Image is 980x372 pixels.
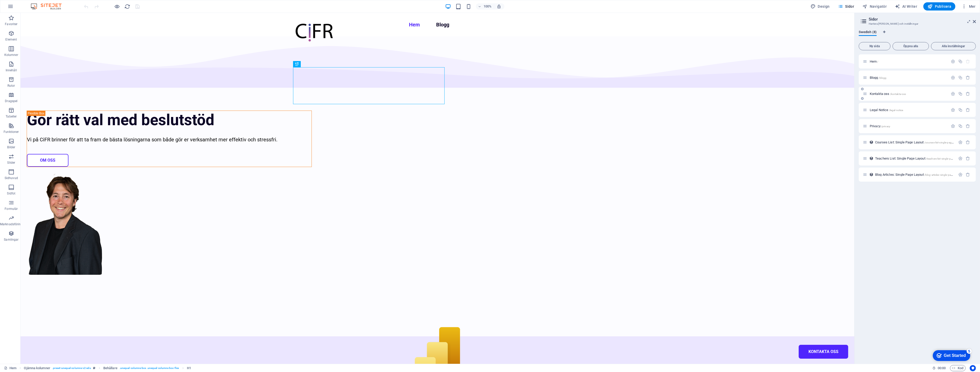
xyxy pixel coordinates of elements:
div: Inställningar [951,92,955,96]
span: Mer [962,4,976,9]
span: Klicka för att öppna sida [870,76,887,80]
span: . preset-unequal-columns-v2-edu [52,365,91,371]
div: Radera [966,75,970,80]
button: AI Writer [893,2,919,11]
button: Kod [950,365,966,371]
button: Sidor [836,2,856,11]
div: Legal Notice/legal-notice [868,108,948,112]
div: Duplicera [958,92,963,96]
button: Öppna alla [893,42,929,50]
p: Samlingar [4,238,18,242]
p: Element [5,37,17,42]
div: Get Started 5 items remaining, 0% complete [4,3,42,13]
button: 100% [476,3,494,9]
span: Klicka för att öppna sida [870,60,878,63]
p: Slider [7,161,15,165]
div: Denna layout används som en mall för alla objekt (som ett blogginlägg) i denna samling. Innehålle... [869,156,874,161]
div: Denna layout används som en mall för alla objekt (som ett blogginlägg) i denna samling. Innehålle... [869,172,874,177]
span: Klicka för att välja. Dubbelklicka för att redigera [24,365,50,371]
div: Inställningar [951,108,955,112]
button: Publicera [923,2,955,11]
div: Inställningar [951,124,955,128]
span: : [941,366,942,370]
div: 5 [38,1,43,6]
div: Duplicera [958,108,963,112]
span: Design [811,4,830,9]
span: Kod [952,365,963,371]
div: Startsidan kan inte raderas [966,59,970,64]
div: Blogg/blogg [868,76,948,79]
p: Rutor [7,84,15,88]
h2: Sidor [869,17,976,22]
a: Klicka för att avbryta val. Dubbelklicka för att öppna sidor [4,365,16,371]
p: Formulär [5,207,18,211]
button: Klicka här för att lämna förhandsvisningsläge och fortsätta redigera [114,3,120,9]
i: Det här elementet är en anpassningsbar förinställning [93,367,95,369]
span: Publicera [927,4,951,9]
div: Blog Articles: Single Page Layout/blog-articles-single-page-layout [874,173,956,176]
span: Klicka för att öppna sida [875,156,963,160]
button: Ny sida [859,42,891,50]
button: reload [124,3,131,9]
span: / [877,60,878,63]
span: Klicka för att öppna sida [870,92,906,96]
div: Privacy/privacy [868,124,948,128]
span: 00 00 [938,365,946,371]
div: Hem/ [868,60,948,63]
span: /courses-list-single-page-layout [924,141,961,144]
div: Inställningar [951,59,955,64]
div: Design (Ctrl+Alt+Y) [808,2,832,11]
span: Klicka för att öppna sida [875,140,961,144]
div: Radera [966,124,970,128]
span: Alla inställningar [933,45,974,48]
span: /blog-articles-single-page-layout [924,173,962,176]
span: /kontakta-oss [890,93,906,95]
span: AI Writer [895,4,917,9]
div: Teachers List: Single Page Layout/teachers-list-single-page-layout [874,157,956,160]
div: Radera [966,172,970,177]
p: Tabeller [6,114,17,119]
span: Klicka för att öppna sida [870,108,903,112]
div: Inställningar [951,75,955,80]
span: /privacy [881,125,890,128]
p: Innehåll [6,68,17,72]
div: Get Started [15,6,37,10]
div: Radera [966,140,970,144]
nav: breadcrumb [24,365,191,371]
div: Radera [966,156,970,161]
p: Sidfot [7,191,15,195]
span: Klicka för att välja. Dubbelklicka för att redigera [103,365,117,371]
button: Navigatör [860,2,889,11]
p: Dragspel [5,99,17,103]
span: /legal-notice [889,109,903,112]
button: Mer [959,2,978,11]
div: Denna layout används som en mall för alla objekt (som ett blogginlägg) i denna samling. Innehålle... [869,140,874,144]
p: Favoriter [5,22,17,26]
span: Klicka för att öppna sida [870,124,890,128]
div: Inställningar [958,140,963,144]
p: Sidhuvud [5,176,18,180]
p: Funktioner [4,130,19,134]
button: Design [808,2,832,11]
div: Duplicera [958,59,963,64]
div: Duplicera [958,75,963,80]
h6: 100% [484,3,492,9]
span: Swedish (8) [859,29,877,36]
span: Sidor [838,4,854,9]
span: /teachers-list-single-page-layout [926,157,963,160]
i: Justera zoomnivån automatiskt vid storleksändring för att passa vald enhet. [497,4,502,9]
div: Kontakta oss/kontakta-oss [868,92,948,95]
p: Bilder [7,145,15,149]
div: Språkflikar [859,30,976,40]
span: /blogg [879,76,887,79]
span: Ny sida [861,45,888,48]
button: Usercentrics [970,365,976,371]
span: Öppna alla [895,45,927,48]
p: Kolumner [4,53,18,57]
span: Klicka för att välja. Dubbelklicka för att redigera [187,365,191,371]
h6: Sessionstid [932,365,946,371]
div: Radera [966,108,970,112]
h3: Hantera [PERSON_NAME] och inställningar [869,22,966,26]
div: Courses List: Single Page Layout/courses-list-single-page-layout [874,141,956,144]
div: Duplicera [958,124,963,128]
